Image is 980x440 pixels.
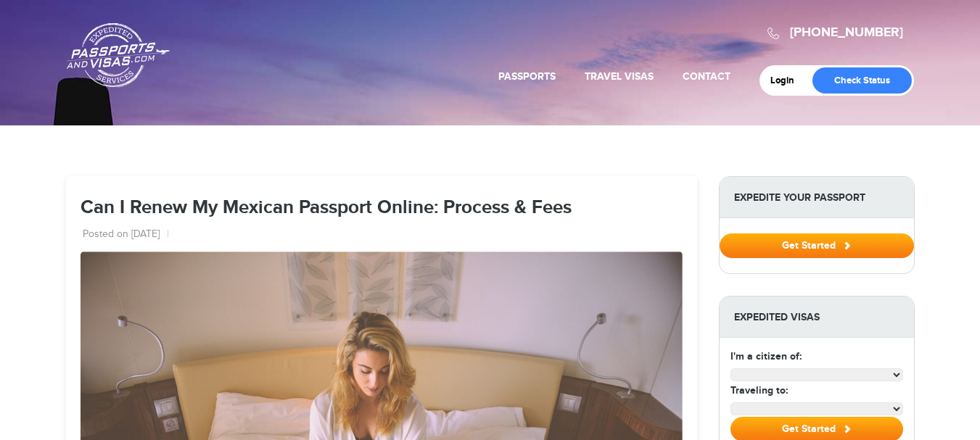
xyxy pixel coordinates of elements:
label: Traveling to: [730,383,788,398]
h1: Can I Renew My Mexican Passport Online: Process & Fees [81,198,683,219]
a: Passports [498,70,556,83]
strong: Expedited Visas [720,296,914,338]
a: [PHONE_NUMBER] [790,25,903,41]
a: Travel Visas [585,70,654,83]
li: Posted on [DATE] [83,228,169,242]
strong: Expedite Your Passport [720,177,914,218]
a: Contact [683,70,730,83]
label: I'm a citizen of: [730,349,802,364]
a: Check Status [812,67,912,94]
button: Get Started [720,233,914,258]
a: Passports & [DOMAIN_NAME] [67,22,170,88]
a: Login [770,75,804,86]
a: Get Started [720,239,914,251]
